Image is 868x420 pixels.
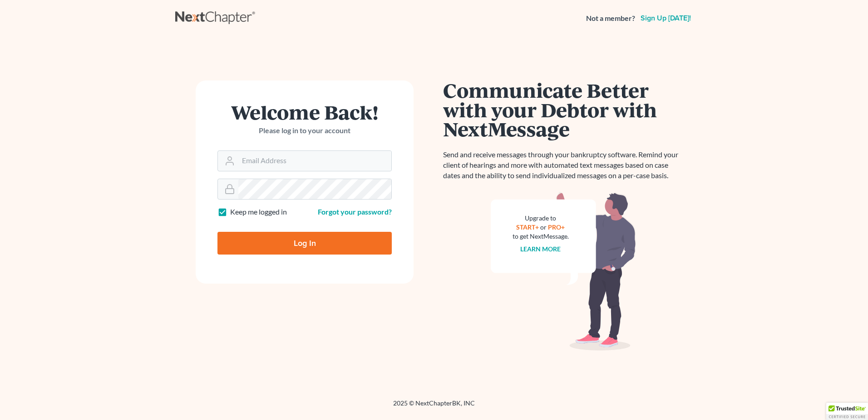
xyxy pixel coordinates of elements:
[230,207,287,217] label: Keep me logged in
[443,80,684,139] h1: Communicate Better with your Debtor with NextMessage
[513,232,569,241] div: to get NextMessage.
[639,15,693,22] a: Sign up [DATE]!
[238,151,391,171] input: Email Address
[517,223,539,231] a: START+
[217,232,392,255] input: Log In
[513,214,569,223] div: Upgrade to
[217,102,392,122] h1: Welcome Back!
[521,245,561,253] a: Learn more
[175,399,693,415] div: 2025 © NextChapterBK, INC
[443,150,684,181] p: Send and receive messages through your bankruptcy software. Remind your client of hearings and mo...
[491,192,636,351] img: nextmessage_bg-59042aed3d76b12b5cd301f8e5b87938c9018125f34e5fa2b7a6b67550977c72.svg
[318,207,392,216] a: Forgot your password?
[217,125,392,136] p: Please log in to your account
[826,403,868,420] div: TrustedSite Certified
[548,223,565,231] a: PRO+
[586,13,635,24] strong: Not a member?
[541,223,547,231] span: or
